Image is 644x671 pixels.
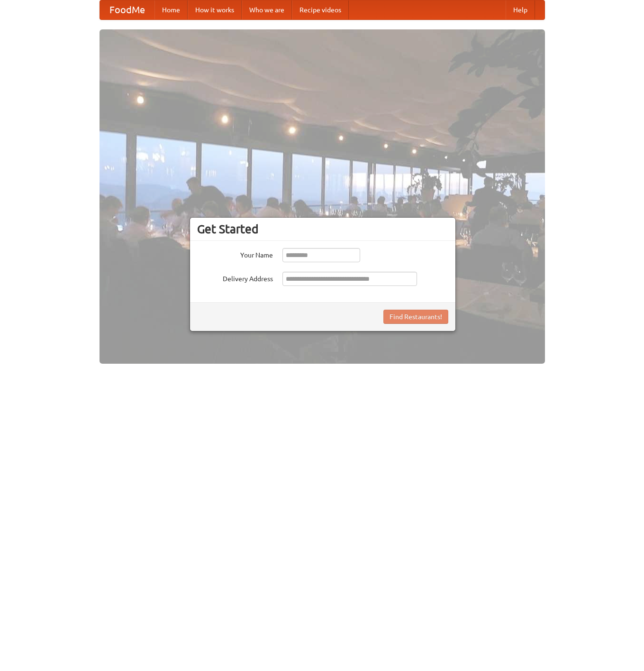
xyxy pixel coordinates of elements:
[506,0,535,19] a: Help
[242,0,292,19] a: Who we are
[100,0,154,19] a: FoodMe
[188,0,242,19] a: How it works
[197,222,448,236] h3: Get Started
[383,310,448,324] button: Find Restaurants!
[292,0,349,19] a: Recipe videos
[197,272,273,284] label: Delivery Address
[197,248,273,260] label: Your Name
[154,0,188,19] a: Home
